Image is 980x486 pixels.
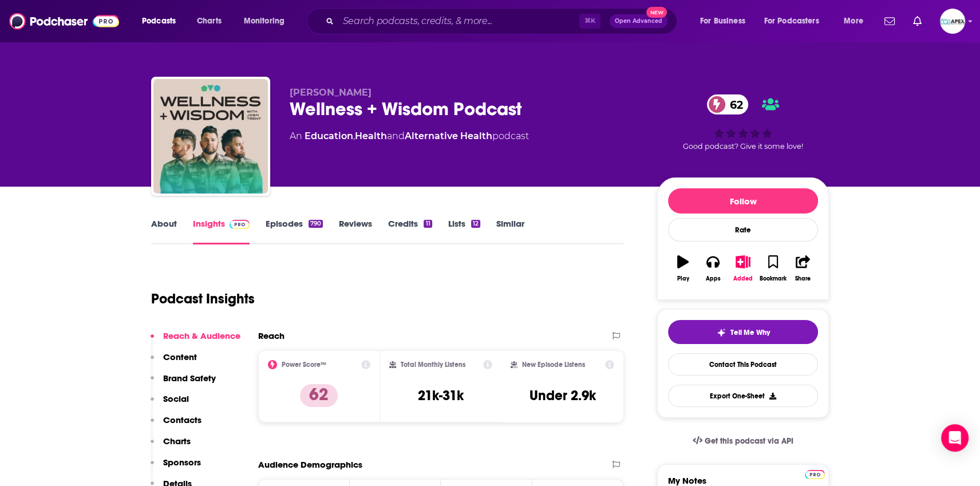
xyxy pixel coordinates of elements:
[189,12,228,30] a: Charts
[142,13,176,29] span: Podcasts
[151,373,216,394] button: Brand Safety
[424,220,432,228] div: 11
[836,12,878,30] button: open menu
[705,436,793,446] span: Get this podcast via API
[728,248,758,289] button: Added
[318,8,688,34] div: Search podcasts, credits, & more...
[615,18,662,24] span: Open Advanced
[668,218,818,242] div: Rate
[448,218,480,244] a: Lists12
[579,14,600,29] span: ⌘ K
[668,385,818,407] button: Export One-Sheet
[290,129,529,143] div: An podcast
[388,218,432,244] a: Credits11
[309,220,323,228] div: 790
[940,9,965,34] span: Logged in as Apex
[282,361,326,369] h2: Power Score™
[418,387,464,404] h3: 21k-31k
[163,393,189,404] p: Social
[529,387,596,404] h3: Under 2.9k
[733,275,753,282] div: Added
[258,459,362,470] h2: Audience Demographics
[197,13,222,29] span: Charts
[300,384,338,407] p: 62
[646,7,667,18] span: New
[163,457,201,468] p: Sponsors
[230,220,250,229] img: Podchaser Pro
[940,9,965,34] img: User Profile
[677,275,689,282] div: Play
[151,330,240,351] button: Reach & Audience
[163,414,201,425] p: Contacts
[290,87,372,98] span: [PERSON_NAME]
[880,11,899,31] a: Show notifications dropdown
[698,248,728,289] button: Apps
[151,290,255,307] h1: Podcast Insights
[134,12,191,30] button: open menu
[764,13,819,29] span: For Podcasters
[522,361,585,369] h2: New Episode Listens
[163,351,197,362] p: Content
[339,218,372,244] a: Reviews
[153,79,268,193] img: Wellness + Wisdom Podcast
[9,10,119,32] img: Podchaser - Follow, Share and Rate Podcasts
[758,248,788,289] button: Bookmark
[668,320,818,344] button: tell me why sparkleTell Me Why
[707,94,749,114] a: 62
[700,13,745,29] span: For Business
[193,218,250,244] a: InsightsPodchaser Pro
[236,12,299,30] button: open menu
[805,468,825,479] a: Pro website
[151,414,201,436] button: Contacts
[401,361,465,369] h2: Total Monthly Listens
[805,470,825,479] img: Podchaser Pro
[338,12,579,30] input: Search podcasts, credits, & more...
[668,188,818,214] button: Follow
[355,131,387,141] a: Health
[151,457,201,478] button: Sponsors
[657,87,829,158] div: 62Good podcast? Give it some love!
[795,275,811,282] div: Share
[692,12,760,30] button: open menu
[718,94,749,114] span: 62
[760,275,787,282] div: Bookmark
[496,218,524,244] a: Similar
[941,424,969,452] div: Open Intercom Messenger
[151,436,191,457] button: Charts
[844,13,863,29] span: More
[387,131,405,141] span: and
[151,218,177,244] a: About
[151,393,189,414] button: Social
[151,351,197,373] button: Content
[305,131,353,141] a: Education
[163,436,191,447] p: Charts
[163,373,216,384] p: Brand Safety
[683,427,803,455] a: Get this podcast via API
[940,9,965,34] button: Show profile menu
[258,330,284,341] h2: Reach
[668,248,698,289] button: Play
[757,12,836,30] button: open menu
[788,248,818,289] button: Share
[471,220,480,228] div: 12
[908,11,926,31] a: Show notifications dropdown
[706,275,721,282] div: Apps
[266,218,323,244] a: Episodes790
[163,330,240,341] p: Reach & Audience
[353,131,355,141] span: ,
[730,328,770,337] span: Tell Me Why
[717,328,726,337] img: tell me why sparkle
[610,14,667,28] button: Open AdvancedNew
[405,131,492,141] a: Alternative Health
[244,13,284,29] span: Monitoring
[668,353,818,376] a: Contact This Podcast
[683,142,803,151] span: Good podcast? Give it some love!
